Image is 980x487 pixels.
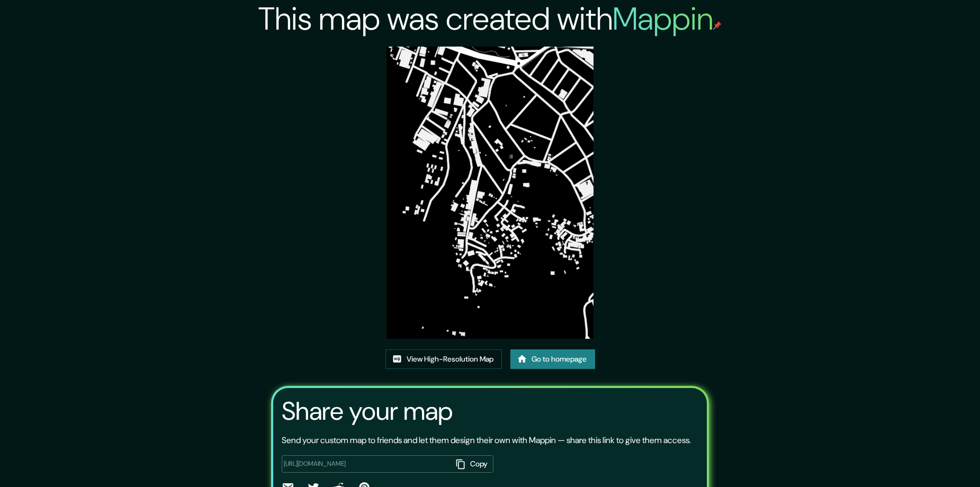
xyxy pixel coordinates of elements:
[282,396,453,426] h3: Share your map
[510,349,595,369] a: Go to homepage
[386,47,593,339] img: created-map
[886,446,968,475] iframe: Help widget launcher
[385,349,502,369] a: View High-Resolution Map
[282,434,691,447] p: Send your custom map to friends and let them design their own with Mappin — share this link to gi...
[713,21,722,30] img: mappin-pin
[452,455,493,473] button: Copy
